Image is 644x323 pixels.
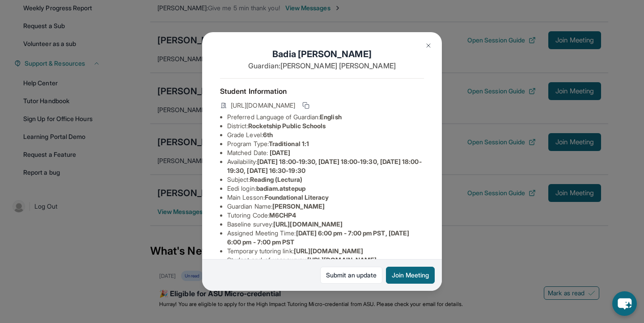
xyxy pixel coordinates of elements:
[227,229,409,246] span: [DATE] 6:00 pm - 7:00 pm PST, [DATE] 6:00 pm - 7:00 pm PST
[220,48,424,60] h1: Badia [PERSON_NAME]
[231,101,295,110] span: [URL][DOMAIN_NAME]
[612,291,637,316] button: chat-button
[386,267,435,284] button: Join Meeting
[227,184,424,193] li: Eedi login :
[227,113,424,122] li: Preferred Language of Guardian:
[227,229,424,247] li: Assigned Meeting Time :
[220,60,424,71] p: Guardian: [PERSON_NAME] [PERSON_NAME]
[227,256,424,264] li: Student end-of-year survey :
[227,202,424,211] li: Guardian Name :
[227,122,424,130] li: District:
[269,211,296,219] span: M6CHP4
[263,131,273,138] span: 6th
[307,256,377,264] span: [URL][DOMAIN_NAME]
[227,148,424,157] li: Matched Date:
[425,42,432,49] img: Close Icon
[227,175,424,184] li: Subject :
[265,193,329,201] span: Foundational Literacy
[220,86,424,96] h4: Student Information
[227,211,424,220] li: Tutoring Code :
[227,139,424,148] li: Program Type:
[256,185,305,192] span: badiam.atstepup
[301,100,311,111] button: Copy link
[269,140,309,147] span: Traditional 1:1
[248,122,326,130] span: Rocketship Public Schools
[227,220,424,229] li: Baseline survey :
[273,220,343,228] span: [URL][DOMAIN_NAME]
[227,158,422,174] span: [DATE] 18:00-19:30, [DATE] 18:00-19:30, [DATE] 18:00-19:30, [DATE] 16:30-19:30
[227,247,424,256] li: Temporary tutoring link :
[227,193,424,202] li: Main Lesson :
[227,157,424,175] li: Availability:
[250,176,302,183] span: Reading (Lectura)
[320,113,342,121] span: English
[227,130,424,139] li: Grade Level:
[294,247,363,255] span: [URL][DOMAIN_NAME]
[270,149,290,156] span: [DATE]
[320,267,382,284] a: Submit an update
[272,202,325,210] span: [PERSON_NAME]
